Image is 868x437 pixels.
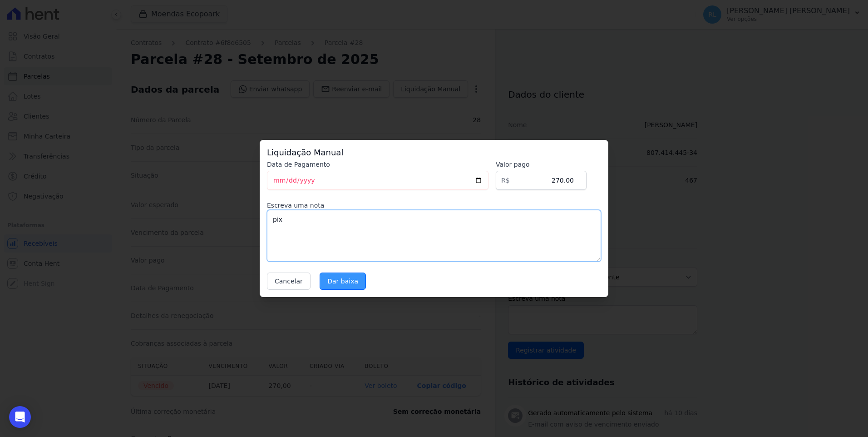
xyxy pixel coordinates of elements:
[9,406,31,428] div: Open Intercom Messenger
[267,201,601,210] label: Escreva uma nota
[496,160,587,169] label: Valor pago
[267,147,601,158] h3: Liquidação Manual
[320,273,366,290] input: Dar baixa
[267,160,488,169] label: Data de Pagamento
[267,273,311,290] button: Cancelar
